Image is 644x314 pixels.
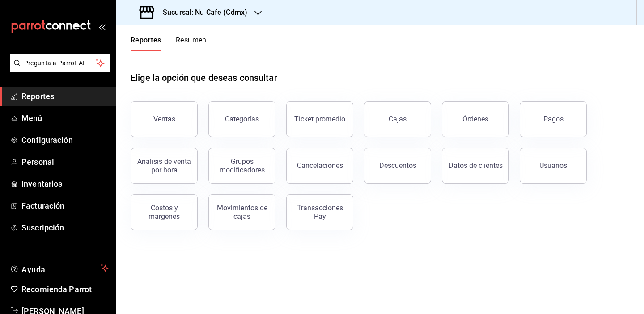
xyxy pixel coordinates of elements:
div: Costos y márgenes [136,204,192,221]
span: Facturación [21,200,109,212]
div: Órdenes [462,115,488,123]
div: Pagos [543,115,563,123]
button: Descuentos [364,148,431,184]
button: Transacciones Pay [286,194,353,230]
button: Grupos modificadores [208,148,275,184]
div: Transacciones Pay [292,204,347,221]
button: Cancelaciones [286,148,353,184]
div: Movimientos de cajas [214,204,270,221]
button: Análisis de venta por hora [131,148,198,184]
div: Grupos modificadores [214,157,270,174]
a: Pregunta a Parrot AI [6,65,110,74]
button: Ticket promedio [286,101,353,137]
div: Descuentos [379,161,416,170]
h3: Sucursal: Nu Cafe (Cdmx) [156,7,247,18]
button: Costos y márgenes [131,194,198,230]
button: Pagos [520,101,587,137]
div: Datos de clientes [449,161,503,170]
div: Cancelaciones [297,161,343,170]
div: navigation tabs [131,36,207,51]
button: Movimientos de cajas [208,194,275,230]
span: Personal [21,156,109,168]
div: Ticket promedio [294,115,345,123]
div: Análisis de venta por hora [136,157,192,174]
button: Resumen [176,36,207,51]
div: Usuarios [539,161,567,170]
span: Suscripción [21,222,109,234]
div: Ventas [153,115,175,123]
span: Pregunta a Parrot AI [24,59,96,68]
span: Recomienda Parrot [21,283,109,295]
button: Órdenes [442,101,509,137]
button: Usuarios [520,148,587,184]
span: Menú [21,112,109,124]
span: Configuración [21,134,109,146]
span: Ayuda [21,263,97,273]
button: Ventas [131,101,198,137]
div: Cajas [389,115,407,123]
h1: Elige la opción que deseas consultar [131,71,277,84]
button: Categorías [208,101,275,137]
button: Reportes [131,36,161,51]
span: Inventarios [21,178,109,190]
span: Reportes [21,90,109,102]
button: Cajas [364,101,431,137]
button: Pregunta a Parrot AI [10,54,110,72]
button: Datos de clientes [442,148,509,184]
button: open_drawer_menu [98,23,106,30]
div: Categorías [225,115,259,123]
